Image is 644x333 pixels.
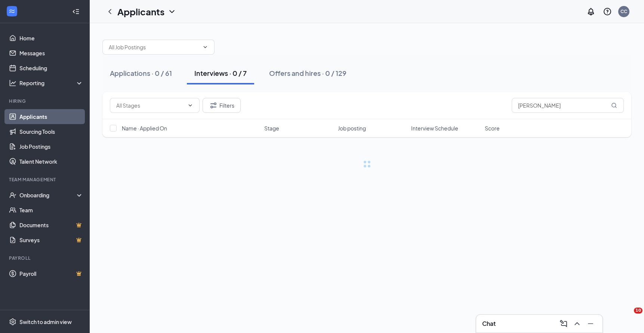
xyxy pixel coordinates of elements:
[611,102,617,108] svg: MagnifyingGlass
[559,319,568,328] svg: ComposeMessage
[264,124,279,132] span: Stage
[9,318,16,326] svg: Settings
[9,176,82,183] div: Team Management
[110,68,172,78] div: Applications · 0 / 61
[338,124,366,132] span: Job posting
[19,232,83,247] a: SurveysCrown
[187,102,193,108] svg: ChevronDown
[9,191,16,199] svg: UserCheck
[19,124,83,139] a: Sourcing Tools
[105,7,114,16] svg: ChevronLeft
[194,68,247,78] div: Interviews · 0 / 7
[603,7,612,16] svg: QuestionInfo
[19,318,72,326] div: Switch to admin view
[482,320,496,328] h3: Chat
[586,7,595,16] svg: Notifications
[19,154,83,169] a: Talent Network
[585,318,597,330] button: Minimize
[203,98,241,113] button: Filter Filters
[571,318,583,330] button: ChevronUp
[109,43,199,51] input: All Job Postings
[573,319,582,328] svg: ChevronUp
[485,124,500,132] span: Score
[634,308,643,314] span: 10
[116,101,184,110] input: All Stages
[209,101,218,110] svg: Filter
[19,218,83,232] a: DocumentsCrown
[19,191,77,199] div: Onboarding
[19,266,83,281] a: PayrollCrown
[620,8,627,15] div: CC
[9,98,82,104] div: Hiring
[19,61,83,75] a: Scheduling
[117,5,164,18] h1: Applicants
[19,203,83,218] a: Team
[19,79,84,87] div: Reporting
[619,308,637,326] iframe: Intercom live chat
[269,68,346,78] div: Offers and hires · 0 / 129
[19,109,83,124] a: Applicants
[8,7,16,15] svg: WorkstreamLogo
[512,98,624,113] input: Search in interviews
[411,124,458,132] span: Interview Schedule
[202,44,208,50] svg: ChevronDown
[586,319,595,328] svg: Minimize
[19,31,83,46] a: Home
[122,124,167,132] span: Name · Applied On
[558,318,570,330] button: ComposeMessage
[9,79,16,87] svg: Analysis
[19,46,83,61] a: Messages
[167,7,176,16] svg: ChevronDown
[19,139,83,154] a: Job Postings
[72,8,80,15] svg: Collapse
[9,255,82,261] div: Payroll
